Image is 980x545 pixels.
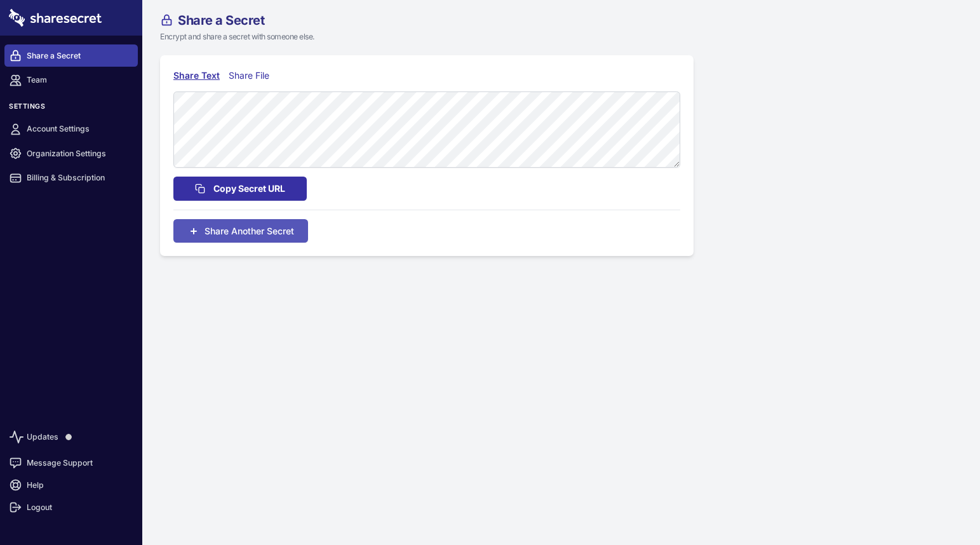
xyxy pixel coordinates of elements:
[4,452,138,474] a: Message Support
[4,167,138,189] a: Billing & Subscription
[4,44,138,67] a: Share a Secret
[160,31,765,43] p: Encrypt and share a secret with someone else.
[178,14,264,27] span: Share a Secret
[173,219,308,243] button: Share Another Secret
[4,474,138,496] a: Help
[173,69,220,83] div: Share Text
[4,142,138,165] a: Organization Settings
[173,177,307,201] button: Copy Secret URL
[4,118,138,140] a: Account Settings
[4,496,138,518] a: Logout
[916,481,965,530] iframe: Drift Widget Chat Controller
[213,182,285,196] span: Copy Secret URL
[4,69,138,91] a: Team
[229,69,275,83] div: Share File
[4,102,138,116] h3: Settings
[205,224,294,238] span: Share Another Secret
[4,422,138,452] a: Updates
